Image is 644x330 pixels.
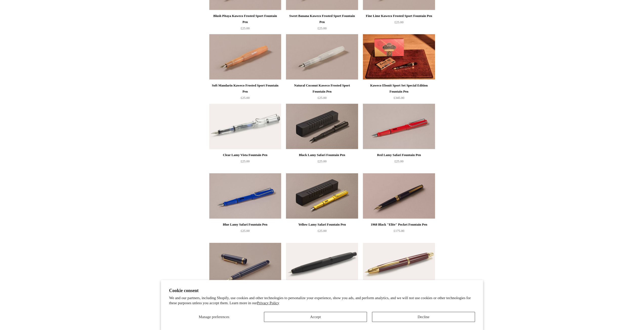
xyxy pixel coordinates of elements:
[287,152,357,158] div: Black Lamy Safari Fountain Pen
[363,104,435,149] img: Red Lamy Safari Fountain Pen
[286,152,358,173] a: Black Lamy Safari Fountain Pen £25.00
[287,82,357,95] div: Natural Coconut Kaweco Frosted Sport Fountain Pen
[286,173,358,219] img: Yellow Lamy Safari Fountain Pen
[393,96,404,100] span: £345.00
[169,288,475,293] h2: Cookie consent
[241,229,250,233] span: £25.00
[364,13,433,19] div: Fine Lime Kaweco Frosted Sport Fountain Pen
[287,13,357,25] div: Sweet Banana Kaweco Frosted Sport Fountain Pen
[363,173,435,219] a: 1968 Black "Elite" Pocket Fountain Pen 1968 Black "Elite" Pocket Fountain Pen
[209,173,281,219] img: Blue Lamy Safari Fountain Pen
[363,104,435,149] a: Red Lamy Safari Fountain Pen Red Lamy Safari Fountain Pen
[241,159,250,163] span: £25.00
[209,82,281,103] a: Soft Mandarin Kaweco Frosted Sport Fountain Pen £25.00
[286,104,358,149] img: Black Lamy Safari Fountain Pen
[286,243,358,288] img: Matte Black 1964 Pilot Capless 'Vanishing Point' Fountain Pen
[209,13,281,34] a: Blush Pitaya Kaweco Frosted Sport Fountain Pen £25.00
[287,222,357,228] div: Yellow Lamy Safari Fountain Pen
[211,222,280,228] div: Blue Lamy Safari Fountain Pen
[286,222,358,242] a: Yellow Lamy Safari Fountain Pen £25.00
[169,312,259,322] button: Manage preferences
[318,159,327,163] span: £25.00
[286,104,358,149] a: Black Lamy Safari Fountain Pen Black Lamy Safari Fountain Pen
[286,34,358,80] img: Natural Coconut Kaweco Frosted Sport Fountain Pen
[209,173,281,219] a: Blue Lamy Safari Fountain Pen Blue Lamy Safari Fountain Pen
[363,152,435,173] a: Red Lamy Safari Fountain Pen £25.00
[363,173,435,219] img: 1968 Black "Elite" Pocket Fountain Pen
[364,222,433,228] div: 1968 Black "Elite" Pocket Fountain Pen
[318,229,327,233] span: £25.00
[394,159,404,163] span: £25.00
[211,13,280,25] div: Blush Pitaya Kaweco Frosted Sport Fountain Pen
[363,243,435,288] img: Gold Burgundy 1964 Pilot Capless 'Vanishing Point' Fountain Pen
[257,301,279,305] a: Privacy Policy
[241,26,250,30] span: £25.00
[286,13,358,34] a: Sweet Banana Kaweco Frosted Sport Fountain Pen £25.00
[209,243,281,288] a: Blue Pilot Custom 74 Fountain Pen, Fine Nib Blue Pilot Custom 74 Fountain Pen, Fine Nib
[199,315,229,319] span: Manage preferences
[209,104,281,149] a: Clear Lamy Vista Fountain Pen Clear Lamy Vista Fountain Pen
[264,312,367,322] button: Accept
[209,243,281,288] img: Blue Pilot Custom 74 Fountain Pen, Fine Nib
[363,82,435,103] a: Kaweco Ebonit Sport Set Special Edition Fountain Pen £345.00
[393,229,404,233] span: £175.00
[286,34,358,80] a: Natural Coconut Kaweco Frosted Sport Fountain Pen Natural Coconut Kaweco Frosted Sport Fountain Pen
[394,20,404,24] span: £25.00
[318,96,327,100] span: £25.00
[372,312,475,322] button: Decline
[211,82,280,95] div: Soft Mandarin Kaweco Frosted Sport Fountain Pen
[364,152,433,158] div: Red Lamy Safari Fountain Pen
[241,96,250,100] span: £25.00
[209,104,281,149] img: Clear Lamy Vista Fountain Pen
[318,26,327,30] span: £25.00
[209,222,281,242] a: Blue Lamy Safari Fountain Pen £25.00
[363,34,435,80] a: Kaweco Ebonit Sport Set Special Edition Fountain Pen Kaweco Ebonit Sport Set Special Edition Foun...
[209,34,281,80] img: Soft Mandarin Kaweco Frosted Sport Fountain Pen
[363,222,435,242] a: 1968 Black "Elite" Pocket Fountain Pen £175.00
[364,82,433,95] div: Kaweco Ebonit Sport Set Special Edition Fountain Pen
[169,296,475,305] p: We and our partners, including Shopify, use cookies and other technologies to personalize your ex...
[363,243,435,288] a: Gold Burgundy 1964 Pilot Capless 'Vanishing Point' Fountain Pen Gold Burgundy 1964 Pilot Capless ...
[286,243,358,288] a: Matte Black 1964 Pilot Capless 'Vanishing Point' Fountain Pen Matte Black 1964 Pilot Capless 'Van...
[286,173,358,219] a: Yellow Lamy Safari Fountain Pen Yellow Lamy Safari Fountain Pen
[363,34,435,80] img: Kaweco Ebonit Sport Set Special Edition Fountain Pen
[209,152,281,173] a: Clear Lamy Vista Fountain Pen £25.00
[363,13,435,34] a: Fine Lime Kaweco Frosted Sport Fountain Pen £25.00
[209,34,281,80] a: Soft Mandarin Kaweco Frosted Sport Fountain Pen Soft Mandarin Kaweco Frosted Sport Fountain Pen
[211,152,280,158] div: Clear Lamy Vista Fountain Pen
[286,82,358,103] a: Natural Coconut Kaweco Frosted Sport Fountain Pen £25.00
